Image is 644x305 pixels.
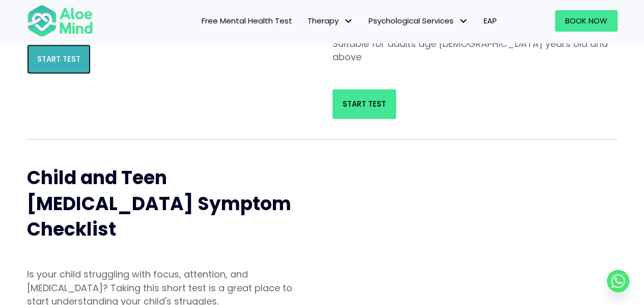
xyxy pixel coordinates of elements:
a: Start Test [27,44,91,74]
p: Suitable for adults age [DEMOGRAPHIC_DATA] years old and above [332,37,618,64]
span: Start Test [343,98,386,109]
span: EAP [484,15,497,26]
a: Free Mental Health Test [194,10,300,32]
span: Therapy: submenu [341,14,356,29]
a: TherapyTherapy: submenu [300,10,361,32]
span: Book Now [565,15,607,26]
a: Psychological ServicesPsychological Services: submenu [361,10,476,32]
span: Therapy [307,15,353,26]
nav: Menu [106,10,505,32]
span: Psychological Services: submenu [456,14,471,29]
a: EAP [476,10,505,32]
a: Whatsapp [607,270,629,292]
a: Start Test [332,89,396,119]
span: Start Test [37,54,80,64]
span: Child and Teen [MEDICAL_DATA] Symptom Checklist [27,165,291,242]
a: Book Now [555,10,618,32]
span: Free Mental Health Test [202,15,292,26]
span: Psychological Services [369,15,468,26]
img: Aloe mind Logo [27,4,93,38]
